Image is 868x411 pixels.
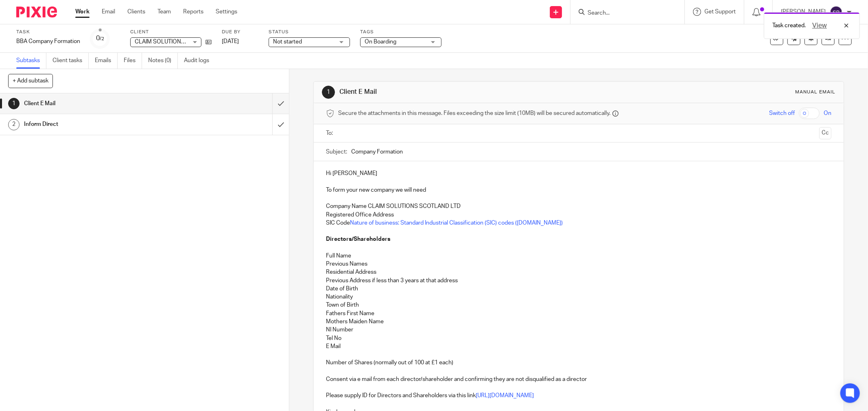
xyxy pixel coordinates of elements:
[16,29,80,35] label: Task
[326,268,831,276] p: Residential Address
[216,8,237,16] a: Settings
[16,37,80,45] div: BBA Company Formation
[24,118,184,130] h1: Inform Direct
[326,309,831,318] p: Fathers First Name
[24,97,184,110] h1: Client E Mail
[326,392,831,400] p: Please supply ID for Directors and Shareholders via this link
[8,119,20,130] div: 2
[100,37,104,41] small: /2
[326,219,831,227] p: SIC Code
[772,22,806,30] p: Task created.
[769,109,795,117] span: Switch off
[273,39,302,45] span: Not started
[326,285,831,293] p: Date of Birth
[127,8,145,16] a: Clients
[326,169,831,177] p: Hi [PERSON_NAME]
[810,21,829,30] button: View
[365,39,396,45] span: On Boarding
[222,29,258,35] label: Due by
[102,8,115,16] a: Email
[350,220,563,226] a: Nature of business: Standard Industrial Classification (SIC) codes ([DOMAIN_NAME])
[326,334,831,342] p: Tel No
[326,211,831,219] p: Registered Office Address
[8,98,20,109] div: 1
[326,129,335,137] label: To:
[830,6,843,19] img: svg%3E
[338,109,610,117] span: Secure the attachments in this message. Files exceeding the size limit (10MB) will be secured aut...
[795,89,835,95] div: Manual email
[8,74,53,88] button: + Add subtask
[75,8,90,16] a: Work
[326,202,831,210] p: Company Name CLAIM SOLUTIONS SCOTLAND LTD
[824,109,831,117] span: On
[326,326,831,334] p: NI Number
[130,29,212,35] label: Client
[326,375,831,383] p: Consent via e mail from each director/shareholder and confirming they are not disqualified as a d...
[339,88,596,96] h1: Client E Mail
[135,39,227,45] span: CLAIM SOLUTIONS SCOTLAND LTD
[360,29,442,35] label: Tags
[16,53,46,69] a: Subtasks
[157,8,171,16] a: Team
[326,277,831,285] p: Previous Address if less than 3 years at that address
[326,186,831,194] p: To form your new company we will need
[322,86,335,99] div: 1
[476,393,534,398] a: [URL][DOMAIN_NAME]
[326,236,390,242] strong: Directors/Shareholders
[183,8,203,16] a: Reports
[148,53,178,69] a: Notes (0)
[326,293,831,301] p: Nationality
[326,301,831,309] p: Town of Birth
[326,359,831,367] p: Number of Shares (normally out of 100 at £1 each)
[124,53,142,69] a: Files
[52,53,89,69] a: Client tasks
[326,318,831,326] p: Mothers Maiden Name
[326,148,347,156] label: Subject:
[16,6,57,17] img: Pixie
[95,53,118,69] a: Emails
[326,252,831,260] p: Full Name
[326,342,831,350] p: E Mail
[96,34,104,43] div: 0
[269,29,350,35] label: Status
[222,39,239,44] span: [DATE]
[184,53,215,69] a: Audit logs
[819,127,831,139] button: Cc
[326,260,831,268] p: Previous Names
